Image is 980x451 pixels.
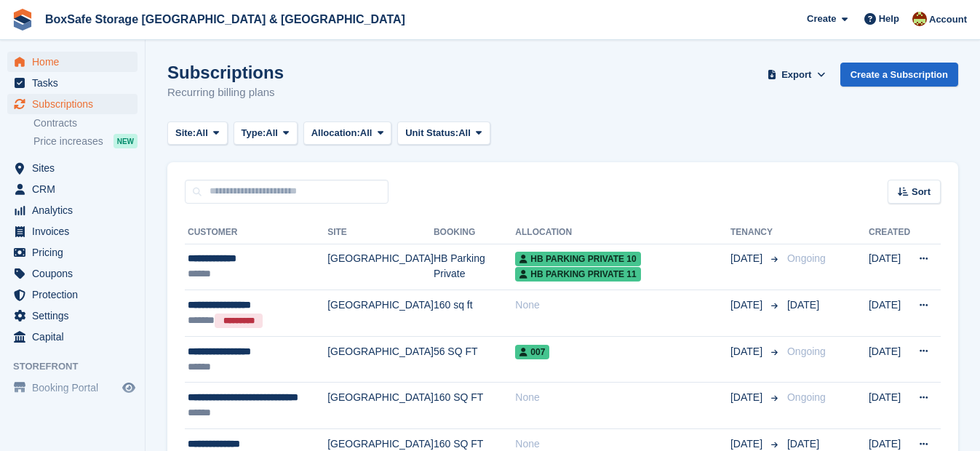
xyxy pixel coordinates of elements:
[167,84,284,101] p: Recurring billing plans
[869,221,910,244] th: Created
[33,133,138,149] a: Price increases NEW
[458,126,471,140] span: All
[807,12,836,26] span: Create
[787,438,819,450] span: [DATE]
[869,244,910,290] td: [DATE]
[32,263,119,284] span: Coupons
[327,244,434,290] td: [GEOGRAPHIC_DATA]
[33,116,138,130] a: Contracts
[32,94,119,114] span: Subscriptions
[912,185,931,199] span: Sort
[781,68,811,82] span: Export
[515,345,549,359] span: 007
[196,126,208,140] span: All
[32,73,119,93] span: Tasks
[730,251,765,266] span: [DATE]
[787,299,819,311] span: [DATE]
[434,290,515,337] td: 160 sq ft
[13,359,145,374] span: Storefront
[787,391,826,403] span: Ongoing
[730,344,765,359] span: [DATE]
[730,298,765,313] span: [DATE]
[327,383,434,429] td: [GEOGRAPHIC_DATA]
[730,390,765,405] span: [DATE]
[7,52,138,72] a: menu
[515,252,640,266] span: HB Parking Private 10
[234,121,298,145] button: Type: All
[32,179,119,199] span: CRM
[32,221,119,242] span: Invoices
[7,327,138,347] a: menu
[912,12,927,26] img: Kim
[434,336,515,383] td: 56 SQ FT
[32,284,119,305] span: Protection
[787,252,826,264] span: Ongoing
[765,63,829,87] button: Export
[405,126,458,140] span: Unit Status:
[266,126,278,140] span: All
[32,327,119,347] span: Capital
[167,121,228,145] button: Site: All
[929,12,967,27] span: Account
[434,244,515,290] td: HB Parking Private
[515,298,730,313] div: None
[7,221,138,242] a: menu
[32,200,119,220] span: Analytics
[840,63,958,87] a: Create a Subscription
[434,383,515,429] td: 160 SQ FT
[7,94,138,114] a: menu
[327,290,434,337] td: [GEOGRAPHIC_DATA]
[7,306,138,326] a: menu
[869,336,910,383] td: [DATE]
[787,346,826,357] span: Ongoing
[303,121,392,145] button: Allocation: All
[33,135,103,148] span: Price increases
[7,242,138,263] a: menu
[515,390,730,405] div: None
[32,158,119,178] span: Sites
[175,126,196,140] span: Site:
[515,267,640,282] span: HB Parking Private 11
[311,126,360,140] span: Allocation:
[120,379,138,396] a: Preview store
[7,378,138,398] a: menu
[434,221,515,244] th: Booking
[32,378,119,398] span: Booking Portal
[12,9,33,31] img: stora-icon-8386f47178a22dfd0bd8f6a31ec36ba5ce8667c1dd55bd0f319d3a0aa187defe.svg
[32,52,119,72] span: Home
[7,200,138,220] a: menu
[7,263,138,284] a: menu
[32,242,119,263] span: Pricing
[879,12,899,26] span: Help
[167,63,284,82] h1: Subscriptions
[397,121,490,145] button: Unit Status: All
[327,221,434,244] th: Site
[730,221,781,244] th: Tenancy
[869,383,910,429] td: [DATE]
[113,134,138,148] div: NEW
[7,73,138,93] a: menu
[32,306,119,326] span: Settings
[869,290,910,337] td: [DATE]
[327,336,434,383] td: [GEOGRAPHIC_DATA]
[7,158,138,178] a: menu
[39,7,411,31] a: BoxSafe Storage [GEOGRAPHIC_DATA] & [GEOGRAPHIC_DATA]
[185,221,327,244] th: Customer
[515,221,730,244] th: Allocation
[7,284,138,305] a: menu
[7,179,138,199] a: menu
[242,126,266,140] span: Type:
[360,126,373,140] span: All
